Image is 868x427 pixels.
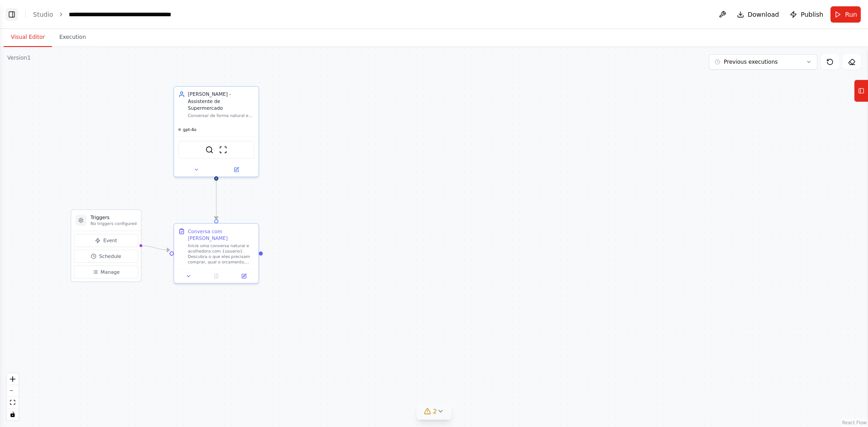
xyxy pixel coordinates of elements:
[71,209,142,282] div: TriggersNo triggers configuredEventScheduleManage
[7,397,19,408] button: fit view
[417,403,452,420] button: 2
[33,10,199,19] nav: breadcrumb
[4,28,52,47] button: Visual Editor
[74,250,138,263] button: Schedule
[90,221,137,226] p: No triggers configured
[101,268,120,275] span: Manage
[217,165,256,174] button: Open in side panel
[140,242,170,253] g: Edge from triggers to afdfa84a-b94d-4ab0-8c4d-e084ed5222bf
[748,10,779,19] span: Download
[74,266,138,279] button: Manage
[724,58,778,66] span: Previous executions
[183,127,197,132] span: gpt-4o
[219,145,227,154] img: ScrapeWebsiteTool
[7,385,19,397] button: zoom out
[801,10,823,19] span: Publish
[830,6,861,23] button: Run
[188,113,254,118] div: Conversar de forma natural e carinhosa para ajudar {usuario} com compras de supermercado, descobr...
[7,373,19,385] button: zoom in
[174,223,259,284] div: Conversa com [PERSON_NAME]Inicie uma conversa natural e acolhedora com {usuario}. Descubra o que ...
[213,174,220,220] g: Edge from f3c8bb2b-1105-4cad-b980-783881e5a0e3 to afdfa84a-b94d-4ab0-8c4d-e084ed5222bf
[33,11,53,18] a: Studio
[786,6,827,23] button: Publish
[188,91,254,111] div: [PERSON_NAME] - Assistente de Supermercado
[52,28,93,47] button: Execution
[188,228,254,241] div: Conversa com [PERSON_NAME]
[433,407,437,416] span: 2
[202,272,231,280] button: No output available
[7,54,31,61] div: Version 1
[103,237,117,244] span: Event
[188,243,254,265] div: Inicie uma conversa natural e acolhedora com {usuario}. Descubra o que eles precisam comprar, qua...
[733,6,783,23] button: Download
[74,234,138,247] button: Event
[7,408,19,420] button: toggle interactivity
[842,420,867,425] a: React Flow attribution
[174,86,259,178] div: [PERSON_NAME] - Assistente de SupermercadoConversar de forma natural e carinhosa para ajudar {usu...
[845,10,857,19] span: Run
[99,253,121,260] span: Schedule
[90,214,137,221] h3: Triggers
[7,373,19,420] div: React Flow controls
[709,54,817,70] button: Previous executions
[205,145,213,154] img: SerperDevTool
[5,8,18,21] button: Show left sidebar
[232,272,255,280] button: Open in side panel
